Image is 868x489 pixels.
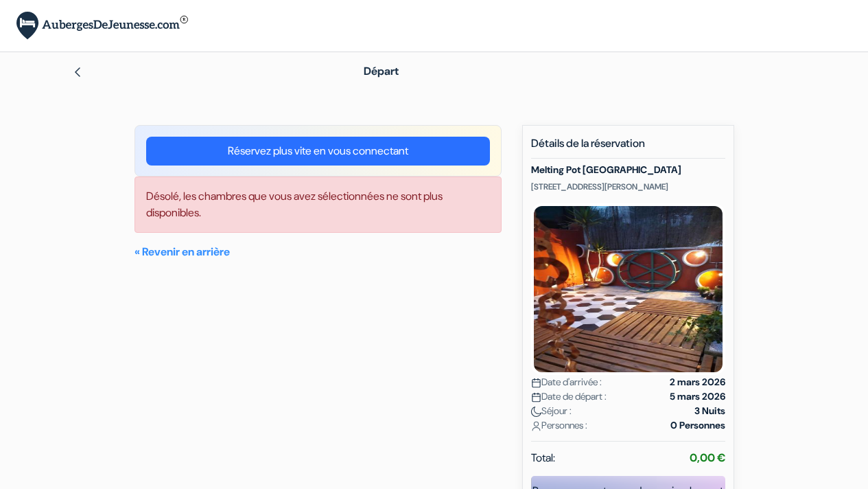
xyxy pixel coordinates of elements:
[531,164,725,176] h5: Melting Pot [GEOGRAPHIC_DATA]
[531,389,607,404] span: Date de départ :
[531,450,555,466] span: Total:
[694,404,725,418] strong: 3 Nuits
[531,375,602,389] span: Date d'arrivée :
[531,181,725,192] p: [STREET_ADDRESS][PERSON_NAME]
[16,12,188,40] img: AubergesDeJeunesse.com
[531,404,572,418] span: Séjour :
[134,177,502,233] div: Désolé, les chambres que vous avez sélectionnées ne sont plus disponibles.
[364,64,399,78] span: Départ
[670,418,725,433] strong: 0 Personnes
[531,421,541,431] img: user_icon.svg
[531,392,541,402] img: calendar.svg
[134,244,230,259] a: « Revenir en arrière
[690,451,725,465] strong: 0,00 €
[531,407,541,417] img: moon.svg
[531,418,587,433] span: Personnes :
[531,378,541,388] img: calendar.svg
[670,375,725,389] strong: 2 mars 2026
[670,389,725,404] strong: 5 mars 2026
[146,137,490,166] a: Réservez plus vite en vous connectant
[72,67,83,78] img: left_arrow.svg
[531,137,725,159] h5: Détails de la réservation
